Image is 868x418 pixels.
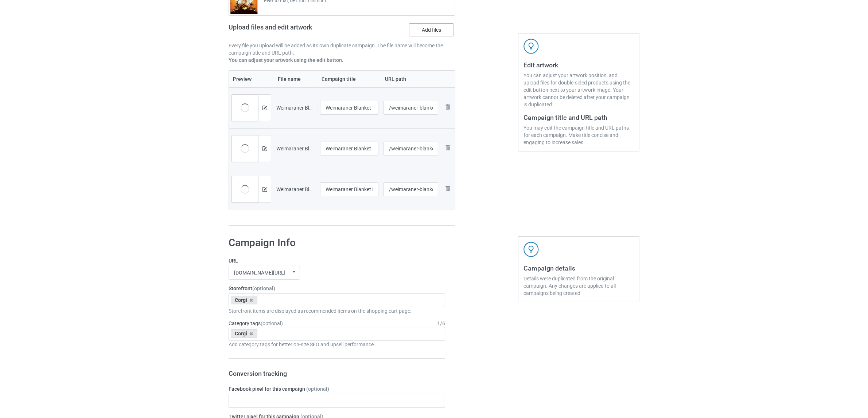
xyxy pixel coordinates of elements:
[437,320,445,327] div: 1 / 6
[262,106,267,110] img: svg+xml;base64,PD94bWwgdmVyc2lvbj0iMS4wIiBlbmNvZGluZz0iVVRGLTgiPz4KPHN2ZyB3aWR0aD0iMTRweCIgaGVpZ2...
[443,184,452,193] img: svg+xml;base64,PD94bWwgdmVyc2lvbj0iMS4wIiBlbmNvZGluZz0iVVRGLTgiPz4KPHN2ZyB3aWR0aD0iMjhweCIgaGVpZ2...
[318,71,381,87] th: Campaign title
[229,320,283,327] label: Category tags
[523,72,634,108] div: You can adjust your artwork position, and upload files for double-sided products using the edit b...
[262,187,267,192] img: svg+xml;base64,PD94bWwgdmVyc2lvbj0iMS4wIiBlbmNvZGluZz0iVVRGLTgiPz4KPHN2ZyB3aWR0aD0iMTRweCIgaGVpZ2...
[274,71,318,87] th: File name
[262,146,267,151] img: svg+xml;base64,PD94bWwgdmVyc2lvbj0iMS4wIiBlbmNvZGluZz0iVVRGLTgiPz4KPHN2ZyB3aWR0aD0iMTRweCIgaGVpZ2...
[234,270,285,275] div: [DOMAIN_NAME][URL]
[306,386,329,392] span: (optional)
[229,42,455,56] p: Every file you upload will be added as its own duplicate campaign. The file name will become the ...
[229,57,343,63] b: You can adjust your artwork using the edit button.
[229,385,445,393] label: Facebook pixel for this campaign
[523,113,634,122] h3: Campaign title and URL path
[229,23,365,37] h2: Upload files and edit artwork
[523,242,539,257] img: svg+xml;base64,PD94bWwgdmVyc2lvbj0iMS4wIiBlbmNvZGluZz0iVVRGLTgiPz4KPHN2ZyB3aWR0aD0iNDJweCIgaGVpZ2...
[231,296,257,304] div: Corgi
[276,186,315,193] div: Weimaraner Blanket New 2.jpg
[523,124,634,146] div: You may edit the campaign title and URL paths for each campaign. Make title concise and engaging ...
[443,143,452,152] img: svg+xml;base64,PD94bWwgdmVyc2lvbj0iMS4wIiBlbmNvZGluZz0iVVRGLTgiPz4KPHN2ZyB3aWR0aD0iMjhweCIgaGVpZ2...
[523,275,634,297] div: Details were duplicated from the original campaign. Any changes are applied to all campaigns bein...
[231,329,257,338] div: Corgi
[229,257,445,264] label: URL
[523,264,634,272] h3: Campaign details
[229,236,445,249] h1: Campaign Info
[229,285,445,292] label: Storefront
[229,341,445,348] div: Add category tags for better on-site SEO and upsell performance.
[443,103,452,111] img: svg+xml;base64,PD94bWwgdmVyc2lvbj0iMS4wIiBlbmNvZGluZz0iVVRGLTgiPz4KPHN2ZyB3aWR0aD0iMjhweCIgaGVpZ2...
[523,39,539,54] img: svg+xml;base64,PD94bWwgdmVyc2lvbj0iMS4wIiBlbmNvZGluZz0iVVRGLTgiPz4KPHN2ZyB3aWR0aD0iNDJweCIgaGVpZ2...
[276,145,315,152] div: Weimaraner Blanket [DATE].jpg
[252,285,275,291] span: (optional)
[261,320,283,326] span: (optional)
[409,23,454,36] label: Add files
[229,71,274,87] th: Preview
[523,61,634,69] h3: Edit artwork
[229,369,445,378] h3: Conversion tracking
[381,71,441,87] th: URL path
[276,104,315,111] div: Weimaraner Blanket [DATE] 4.jpg
[229,307,445,315] div: Storefront items are displayed as recommended items on the shopping cart page.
